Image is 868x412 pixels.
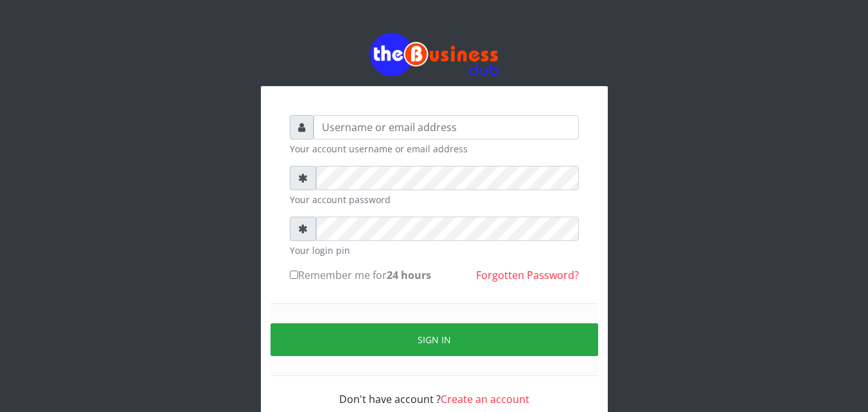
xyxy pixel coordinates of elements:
label: Remember me for [290,267,431,283]
small: Your account username or email address [290,142,579,156]
b: 24 hours [387,268,431,282]
small: Your login pin [290,244,579,257]
small: Your account password [290,193,579,206]
input: Username or email address [314,115,579,139]
div: Don't have account ? [290,376,579,407]
a: Create an account [441,392,529,406]
button: Sign in [270,323,598,356]
a: Forgotten Password? [476,268,579,282]
input: Remember me for24 hours [290,271,298,279]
